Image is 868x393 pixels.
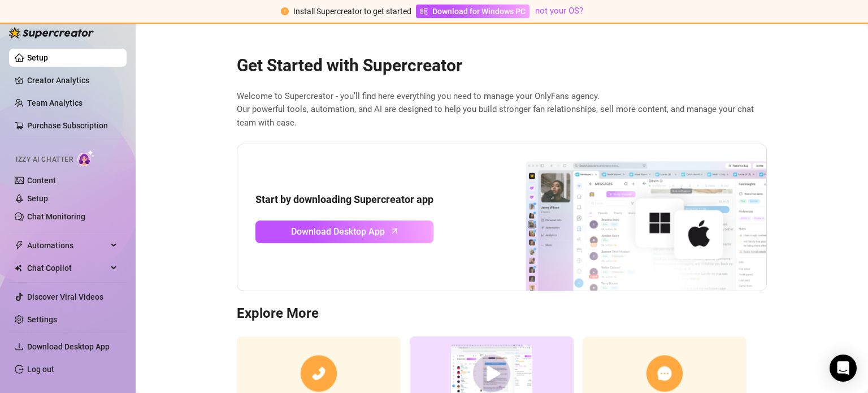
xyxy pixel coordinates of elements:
span: exclamation-circle [281,7,289,15]
span: Welcome to Supercreator - you’ll find here everything you need to manage your OnlyFans agency. Ou... [237,90,767,130]
span: Automations [27,236,107,254]
span: windows [420,7,428,15]
a: Chat Monitoring [27,212,85,221]
a: Discover Viral Videos [27,292,103,301]
h2: Get Started with Supercreator [237,55,767,76]
span: Chat Copilot [27,259,107,277]
img: AI Chatter [77,150,95,166]
a: Download for Windows PC [416,5,530,18]
span: arrow-up [388,224,401,237]
span: Download for Windows PC [432,5,526,18]
a: Settings [27,315,57,324]
span: Download Desktop App [27,342,110,351]
img: download app [484,144,766,291]
span: download [15,342,24,351]
div: Open Intercom Messenger [830,355,857,382]
img: logo-BBDzfeDw.svg [9,27,94,38]
a: Setup [27,194,48,203]
span: Install Supercreator to get started [293,7,411,16]
img: Chat Copilot [15,264,22,272]
span: Download Desktop App [291,224,385,239]
a: not your OS? [535,6,583,16]
span: Izzy AI Chatter [16,154,73,165]
a: Log out [27,365,54,374]
a: Setup [27,53,48,62]
a: Team Analytics [27,98,83,107]
h3: Explore More [237,305,767,323]
a: Purchase Subscription [27,116,118,135]
a: Content [27,176,56,185]
strong: Start by downloading Supercreator app [255,193,433,205]
a: Download Desktop Apparrow-up [255,221,433,243]
span: thunderbolt [15,241,24,250]
a: Creator Analytics [27,71,118,89]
